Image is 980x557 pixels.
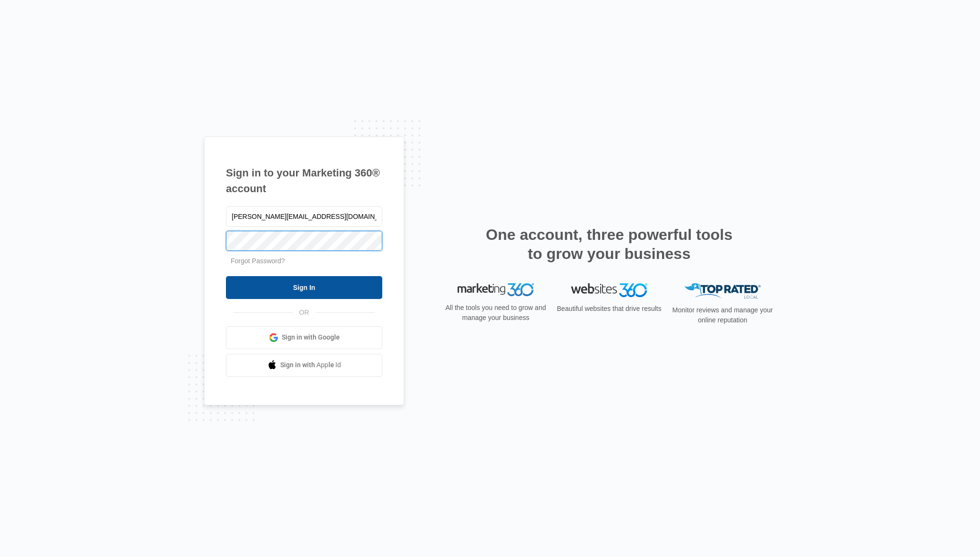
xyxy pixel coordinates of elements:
[231,257,285,265] a: Forgot Password?
[226,206,382,227] input: Email
[226,276,382,299] input: Sign In
[226,326,382,349] a: Sign in with Google
[226,354,382,377] a: Sign in with Apple Id
[293,308,316,318] span: OR
[280,360,341,370] span: Sign in with Apple Id
[556,304,663,314] p: Beautiful websites that drive results
[669,305,776,325] p: Monitor reviews and manage your online reputation
[442,303,549,323] p: All the tools you need to grow and manage your business
[684,283,761,299] img: Top Rated Local
[483,225,735,263] h2: One account, three powerful tools to grow your business
[226,165,382,196] h1: Sign in to your Marketing 360® account
[571,283,647,297] img: Websites 360
[458,283,534,297] img: Marketing 360
[282,332,340,342] span: Sign in with Google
